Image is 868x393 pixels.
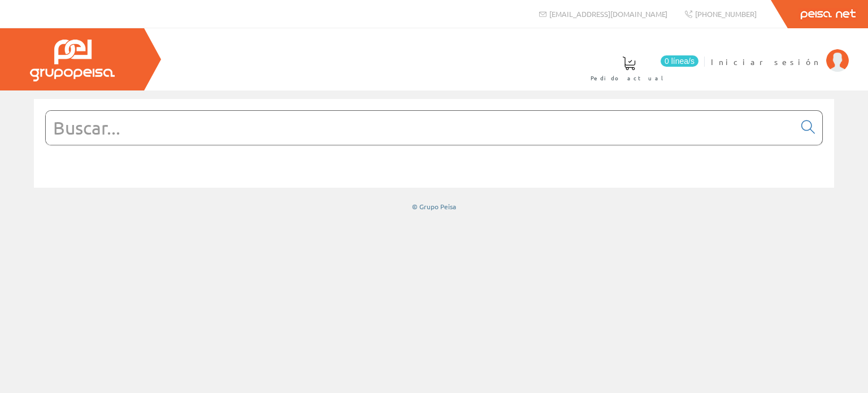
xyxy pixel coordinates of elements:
[46,111,795,145] input: Buscar...
[549,9,667,19] span: [EMAIL_ADDRESS][DOMAIN_NAME]
[695,9,757,19] span: [PHONE_NUMBER]
[591,72,667,84] span: Pedido actual
[711,56,821,67] span: Iniciar sesión
[30,40,115,81] img: Grupo Peisa
[711,47,849,58] a: Iniciar sesión
[34,202,834,211] div: © Grupo Peisa
[661,55,698,67] span: 0 línea/s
